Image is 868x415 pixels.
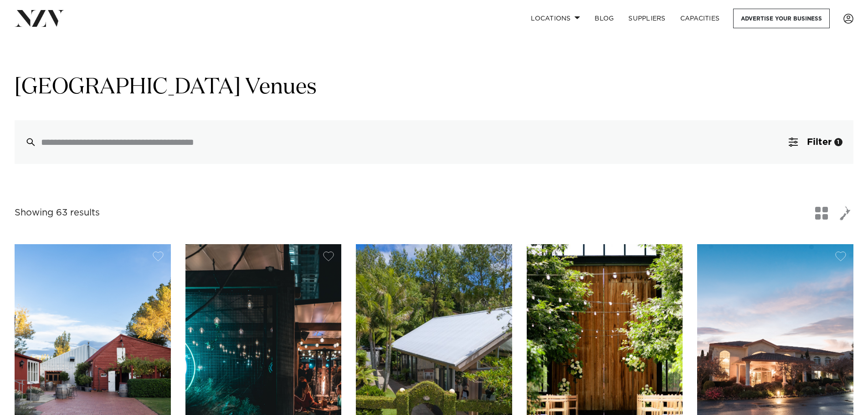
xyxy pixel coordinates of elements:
[834,138,842,146] div: 1
[621,9,673,28] a: SUPPLIERS
[807,138,832,147] span: Filter
[15,206,100,220] div: Showing 63 results
[733,9,830,28] a: Advertise your business
[778,120,853,164] button: Filter1
[524,9,587,28] a: Locations
[15,10,64,26] img: nzv-logo.png
[587,9,621,28] a: BLOG
[673,9,727,28] a: Capacities
[15,73,853,102] h1: [GEOGRAPHIC_DATA] Venues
